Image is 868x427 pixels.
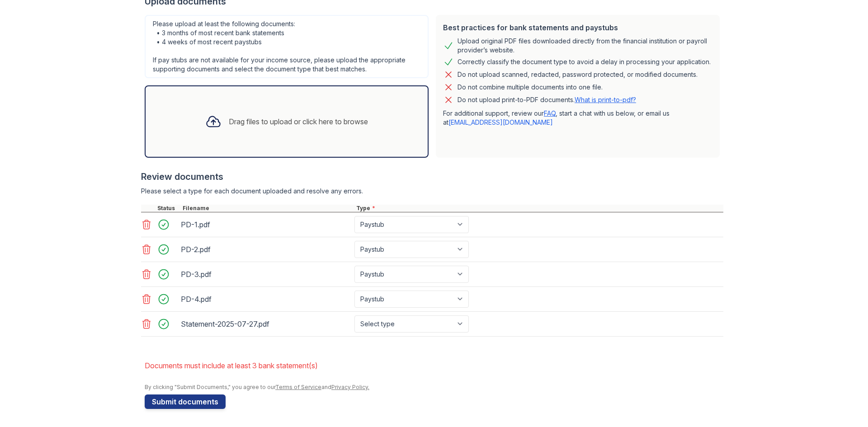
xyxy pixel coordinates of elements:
[458,56,711,67] div: Correctly classify the document type to avoid a delay in processing your application.
[448,118,553,126] a: [EMAIL_ADDRESS][DOMAIN_NAME]
[145,357,723,375] li: Documents must include at least 3 bank statement(s)
[458,95,636,104] p: Do not upload print-to-PDF documents.
[458,82,603,93] div: Do not combine multiple documents into one file.
[181,242,351,257] div: PD-2.pdf
[156,205,181,212] div: Status
[275,384,321,390] a: Terms of Service
[145,384,723,391] div: By clicking "Submit Documents," you agree to our and
[354,205,723,212] div: Type
[181,205,354,212] div: Filename
[458,69,698,80] div: Do not upload scanned, redacted, password protected, or modified documents.
[544,109,556,117] a: FAQ
[181,217,351,232] div: PD-1.pdf
[443,109,712,127] p: For additional support, review our , start a chat with us below, or email us at
[141,187,723,196] div: Please select a type for each document uploaded and resolve any errors.
[181,317,351,331] div: Statement-2025-07-27.pdf
[229,116,368,127] div: Drag files to upload or click here to browse
[458,37,712,55] div: Upload original PDF files downloaded directly from the financial institution or payroll provider’...
[145,15,429,78] div: Please upload at least the following documents: • 3 months of most recent bank statements • 4 wee...
[145,394,226,409] button: Submit documents
[141,170,723,183] div: Review documents
[181,267,351,282] div: PD-3.pdf
[575,96,636,103] a: What is print-to-pdf?
[181,292,351,306] div: PD-4.pdf
[443,22,712,33] div: Best practices for bank statements and paystubs
[331,384,369,390] a: Privacy Policy.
